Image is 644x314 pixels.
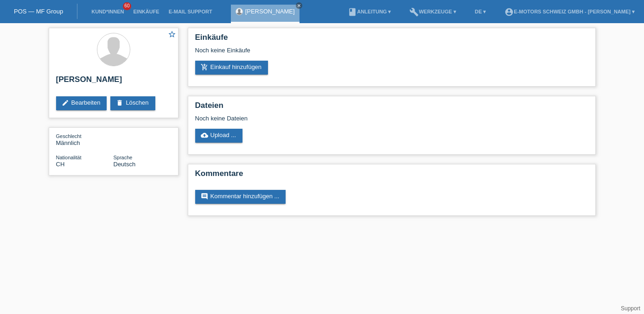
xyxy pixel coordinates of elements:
i: cloud_upload [201,132,208,139]
i: delete [116,99,123,107]
a: star_border [168,30,176,40]
a: deleteLöschen [110,96,155,110]
i: star_border [168,30,176,38]
h2: [PERSON_NAME] [56,75,171,89]
div: Noch keine Dateien [195,115,478,122]
a: buildWerkzeuge ▾ [405,9,461,14]
a: Support [621,305,640,312]
i: edit [62,99,69,107]
div: Noch keine Einkäufe [195,47,588,61]
a: add_shopping_cartEinkauf hinzufügen [195,61,268,75]
a: [PERSON_NAME] [245,8,295,15]
a: editBearbeiten [56,96,107,110]
span: Sprache [114,155,133,160]
a: E-Mail Support [164,9,217,14]
i: close [297,3,301,8]
h2: Kommentare [195,169,588,183]
a: cloud_uploadUpload ... [195,129,243,143]
a: POS — MF Group [14,8,63,15]
span: Geschlecht [56,133,82,139]
h2: Einkäufe [195,33,588,47]
span: Schweiz [56,161,65,168]
i: comment [201,193,208,200]
span: 60 [123,2,131,10]
span: Nationalität [56,155,82,160]
a: commentKommentar hinzufügen ... [195,190,286,204]
i: account_circle [504,7,514,17]
i: build [409,7,419,17]
a: account_circleE-Motors Schweiz GmbH - [PERSON_NAME] ▾ [500,9,639,14]
a: close [296,2,302,9]
i: add_shopping_cart [201,63,208,71]
div: Männlich [56,132,114,146]
a: Einkäufe [128,9,164,14]
span: Deutsch [114,161,136,168]
i: book [348,7,357,17]
a: DE ▾ [470,9,491,14]
a: bookAnleitung ▾ [343,9,395,14]
h2: Dateien [195,101,588,115]
a: Kund*innen [87,9,128,14]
